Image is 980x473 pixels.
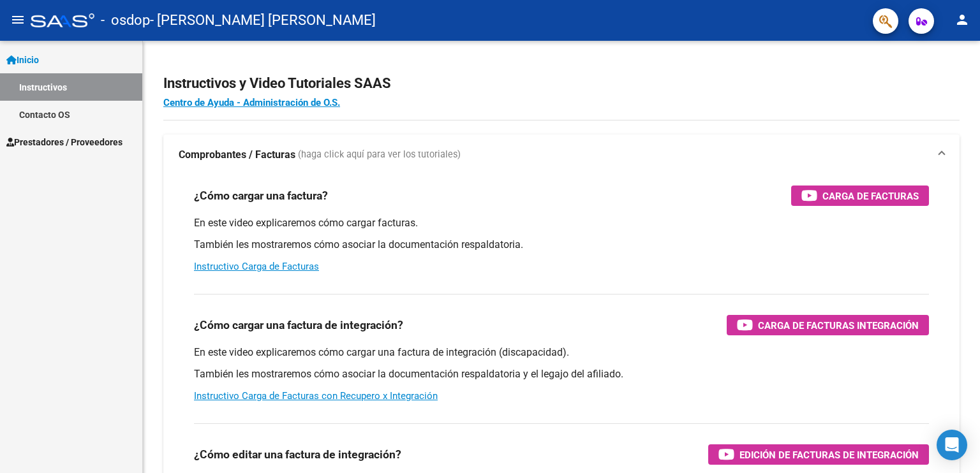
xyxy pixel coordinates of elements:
span: - osdop [101,6,150,34]
a: Centro de Ayuda - Administración de O.S. [163,97,340,108]
mat-icon: menu [10,12,26,27]
span: Edición de Facturas de integración [739,447,919,463]
span: Prestadores / Proveedores [6,135,122,149]
mat-expansion-panel-header: Comprobantes / Facturas (haga click aquí para ver los tutoriales) [163,135,960,175]
h3: ¿Cómo cargar una factura de integración? [194,316,403,334]
h2: Instructivos y Video Tutoriales SAAS [163,71,960,96]
p: En este video explicaremos cómo cargar facturas. [194,216,929,230]
span: - [PERSON_NAME] [PERSON_NAME] [150,6,376,34]
mat-icon: person [954,12,970,27]
span: Carga de Facturas [822,188,919,204]
h3: ¿Cómo cargar una factura? [194,187,328,205]
button: Carga de Facturas [791,186,929,206]
strong: Comprobantes / Facturas [179,148,295,162]
div: Open Intercom Messenger [937,430,967,460]
a: Instructivo Carga de Facturas con Recupero x Integración [194,390,438,402]
span: Inicio [6,53,39,67]
span: Carga de Facturas Integración [758,317,919,333]
button: Edición de Facturas de integración [708,444,929,465]
p: En este video explicaremos cómo cargar una factura de integración (discapacidad). [194,346,929,360]
p: También les mostraremos cómo asociar la documentación respaldatoria y el legajo del afiliado. [194,367,929,381]
span: (haga click aquí para ver los tutoriales) [298,148,461,162]
h3: ¿Cómo editar una factura de integración? [194,446,401,463]
p: También les mostraremos cómo asociar la documentación respaldatoria. [194,238,929,252]
button: Carga de Facturas Integración [727,315,929,335]
a: Instructivo Carga de Facturas [194,261,319,272]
